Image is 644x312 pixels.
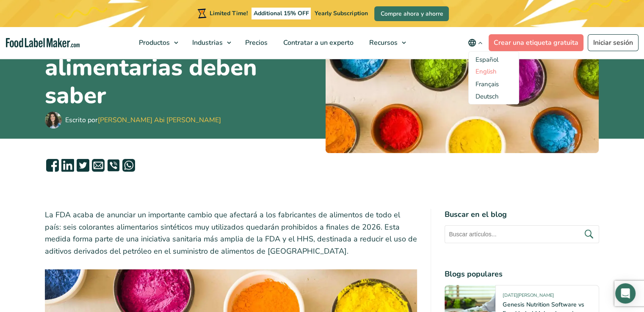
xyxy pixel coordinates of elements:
div: Open Intercom Messenger [615,283,636,304]
a: Compre ahora y ahorre [374,6,449,21]
h4: Blogs populares [445,268,599,280]
span: Contratar a un experto [281,38,354,47]
aside: Language selected: Spanish [475,55,512,101]
span: Limited Time! [210,9,248,17]
span: Productos [136,38,171,47]
input: Buscar artículos... [445,225,599,243]
a: Precios [238,27,274,58]
span: Español [475,55,498,64]
p: La FDA acaba de anunciar un importante cambio que afectará a los fabricantes de alimentos de todo... [45,209,417,257]
a: Language switcher : English [475,67,497,76]
a: Crear una etiqueta gratuita [489,34,583,51]
span: Additional 15% OFF [252,8,311,19]
div: Escrito por [65,115,221,125]
a: Contratar a un experto [276,27,359,58]
a: [PERSON_NAME] Abi [PERSON_NAME] [98,115,221,125]
a: Language switcher : French [475,80,499,88]
a: Industrias [185,27,235,58]
img: Maria Abi Hanna - Etiquetadora de alimentos [45,112,62,129]
span: Yearly Subscription [315,9,368,17]
span: [DATE][PERSON_NAME] [503,292,553,302]
a: Productos [131,27,182,58]
span: Precios [243,38,268,47]
h4: Buscar en el blog [445,209,599,220]
a: Language switcher : German [475,92,499,101]
a: Iniciar sesión [588,34,638,51]
span: Industrias [190,38,224,47]
span: Recursos [367,38,398,47]
a: Recursos [362,27,410,58]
